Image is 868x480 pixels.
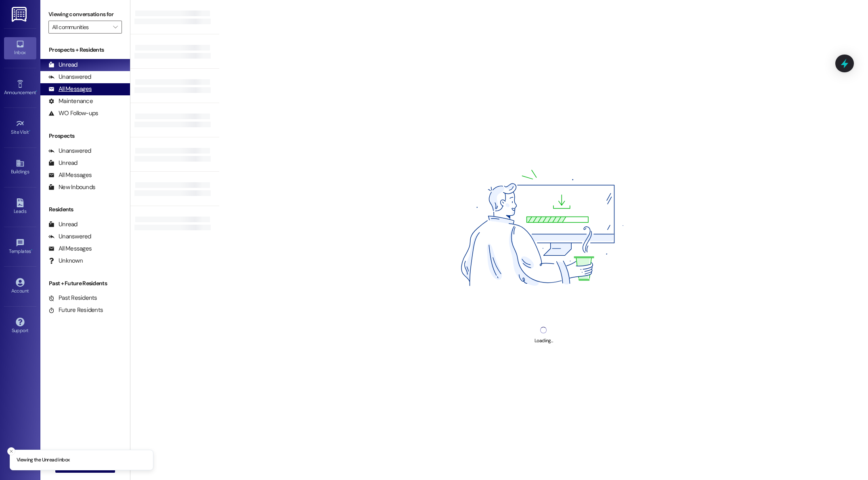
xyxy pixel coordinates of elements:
button: Close toast [7,447,15,455]
div: Unknown [48,257,83,265]
div: Unread [48,159,78,167]
div: Maintenance [48,97,93,105]
div: Unanswered [48,73,91,81]
div: Past + Future Residents [40,279,130,288]
div: Past Residents [48,294,97,302]
a: Templates • [4,236,36,258]
div: Residents [40,205,130,214]
a: Account [4,276,36,297]
div: New Inbounds [48,183,95,192]
a: Support [4,315,36,337]
span: • [31,247,32,253]
a: Inbox [4,37,36,59]
span: • [36,88,37,94]
div: WO Follow-ups [48,109,98,118]
div: Prospects [40,132,130,140]
input: All communities [52,21,109,34]
img: ResiDesk Logo [12,7,28,22]
div: Future Residents [48,306,103,314]
div: Unanswered [48,232,91,241]
span: • [29,128,30,134]
div: All Messages [48,171,92,179]
div: Unread [48,61,78,69]
a: Leads [4,196,36,218]
p: Viewing the Unread inbox [17,457,69,464]
div: Unread [48,220,78,229]
i:  [113,24,117,30]
a: Site Visit • [4,117,36,139]
div: All Messages [48,244,92,253]
div: All Messages [48,85,92,93]
div: Loading... [535,337,553,345]
div: Prospects + Residents [40,46,130,54]
label: Viewing conversations for [48,8,122,21]
div: Unanswered [48,147,91,155]
a: Buildings [4,156,36,178]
